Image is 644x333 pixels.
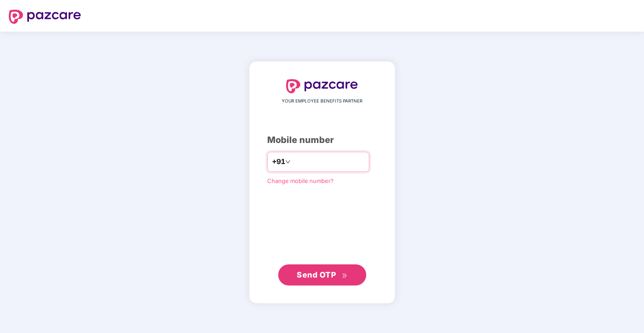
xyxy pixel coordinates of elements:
[272,156,285,167] span: +91
[342,273,347,278] span: double-right
[267,133,377,147] div: Mobile number
[282,98,362,105] span: YOUR EMPLOYEE BENEFITS PARTNER
[286,79,358,93] img: logo
[278,264,366,285] button: Send OTPdouble-right
[9,10,81,24] img: logo
[297,270,336,279] span: Send OTP
[267,177,334,184] a: Change mobile number?
[285,159,291,165] span: down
